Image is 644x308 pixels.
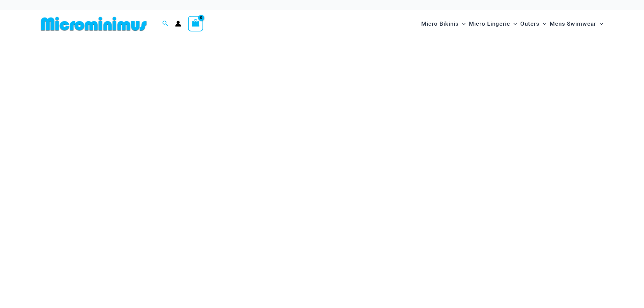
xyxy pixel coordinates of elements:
a: View Shopping Cart, empty [188,16,204,31]
a: Search icon link [162,20,168,28]
span: Menu Toggle [510,15,517,32]
span: Mens Swimwear [550,15,596,32]
a: Micro LingerieMenu ToggleMenu Toggle [467,14,519,34]
a: Account icon link [175,21,181,27]
img: MM SHOP LOGO FLAT [38,16,149,31]
span: Micro Lingerie [469,15,510,32]
a: Micro BikinisMenu ToggleMenu Toggle [420,14,467,34]
a: Mens SwimwearMenu ToggleMenu Toggle [548,14,605,34]
span: Menu Toggle [459,15,466,32]
span: Menu Toggle [540,15,546,32]
span: Outers [520,15,540,32]
span: Micro Bikinis [421,15,459,32]
span: Menu Toggle [596,15,603,32]
nav: Site Navigation [419,13,606,35]
a: OutersMenu ToggleMenu Toggle [519,14,548,34]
